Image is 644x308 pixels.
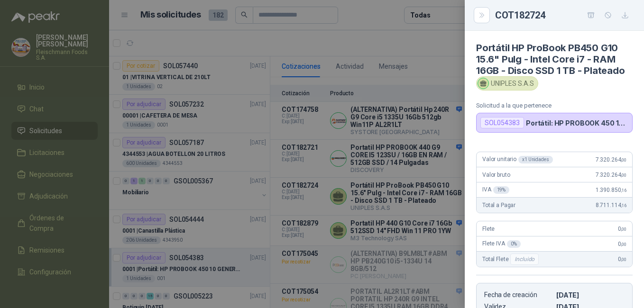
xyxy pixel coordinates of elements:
[507,240,521,248] div: 0 %
[482,240,521,248] span: Flete IVA
[618,241,626,247] span: 0
[596,156,626,163] span: 7.320.264
[493,186,510,194] div: 19 %
[510,254,539,265] div: Incluido
[621,172,626,178] span: ,00
[482,156,553,163] span: Valor unitario
[495,8,633,23] div: COT182724
[621,242,626,247] span: ,00
[556,291,625,299] p: [DATE]
[596,187,626,193] span: 1.390.850
[480,117,524,128] div: SOL054383
[621,157,626,163] span: ,00
[482,254,541,265] span: Total Flete
[618,226,626,232] span: 0
[526,119,628,127] p: Portátil: HP PROBOOK 450 10 GENERACIÓN PROCESADOR INTEL CORE i7
[621,188,626,193] span: ,16
[518,156,553,163] div: x 1 Unidades
[482,226,495,232] span: Flete
[621,226,626,232] span: ,00
[618,256,626,263] span: 0
[621,257,626,262] span: ,00
[482,202,515,208] span: Total a Pagar
[484,291,552,299] p: Fecha de creación
[476,102,633,109] p: Solicitud a la que pertenece
[476,9,488,21] button: Close
[476,42,633,76] h4: Portátil HP ProBook PB450 G10 15.6" Pulg - Intel Core i7 - RAM 16GB - Disco SSD 1 TB - Plateado
[476,76,538,91] div: UNIPLES S.A.S
[596,172,626,178] span: 7.320.264
[621,203,626,208] span: ,16
[482,172,510,178] span: Valor bruto
[596,202,626,208] span: 8.711.114
[482,186,509,194] span: IVA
